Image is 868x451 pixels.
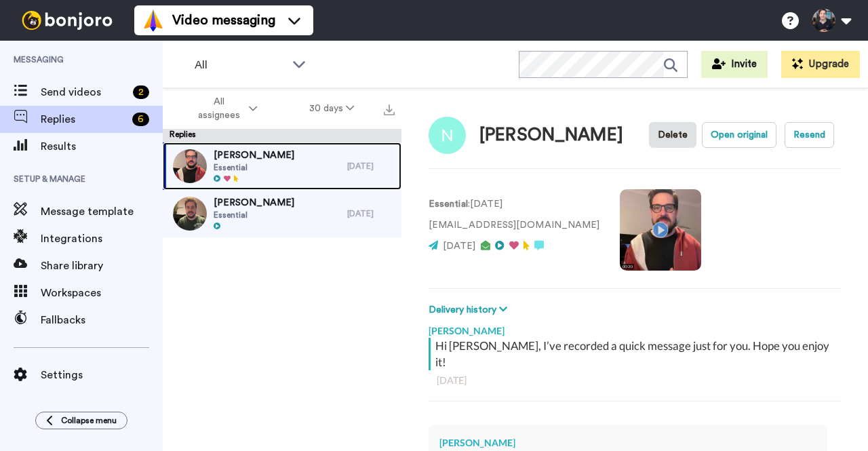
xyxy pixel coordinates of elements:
span: Message template [41,203,163,220]
img: bj-logo-header-white.svg [16,11,118,30]
span: Integrations [41,231,163,247]
button: 30 days [283,96,380,121]
span: Essential [214,210,294,220]
img: vm-color.svg [142,9,164,31]
button: Invite [701,51,768,78]
span: Share library [41,258,163,274]
strong: Essential [429,199,468,209]
div: [PERSON_NAME] [439,436,816,450]
button: Upgrade [781,51,860,78]
button: Delete [649,122,696,148]
div: [DATE] [437,374,833,387]
span: Send videos [41,84,127,100]
button: Open original [702,122,776,148]
span: [PERSON_NAME] [214,196,294,210]
img: 33e20991-efa3-4acb-bc32-32028534ad9c-thumb.jpg [173,197,207,231]
p: : [DATE] [429,197,599,212]
div: [DATE] [347,161,395,172]
div: [PERSON_NAME] [479,125,623,145]
button: Resend [785,122,834,148]
div: 6 [132,113,149,126]
img: export.svg [384,104,395,115]
span: [PERSON_NAME] [214,149,294,162]
img: Image of Nicholas [429,117,466,154]
span: Collapse menu [61,415,117,426]
span: All assignees [191,95,246,122]
div: Replies [163,129,401,142]
div: [DATE] [347,208,395,219]
span: Essential [214,162,294,173]
button: All assignees [165,90,283,128]
span: Results [41,138,163,155]
button: Collapse menu [35,412,127,429]
a: [PERSON_NAME]Essential[DATE] [163,190,401,237]
div: Hi [PERSON_NAME], I’ve recorded a quick message just for you. Hope you enjoy it! [435,338,837,370]
span: [DATE] [443,241,475,251]
div: 2 [133,85,149,99]
span: All [195,57,285,73]
img: ad0ac35e-babd-460e-890d-76cb2374ebcf-thumb.jpg [173,149,207,183]
span: Fallbacks [41,312,163,328]
span: Workspaces [41,285,163,301]
button: Delivery history [429,302,511,317]
a: [PERSON_NAME]Essential[DATE] [163,142,401,190]
span: Video messaging [172,11,275,30]
span: Replies [41,111,127,128]
button: Export all results that match these filters now. [380,98,399,119]
p: [EMAIL_ADDRESS][DOMAIN_NAME] [429,218,599,233]
span: Settings [41,367,163,383]
div: [PERSON_NAME] [429,317,841,338]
